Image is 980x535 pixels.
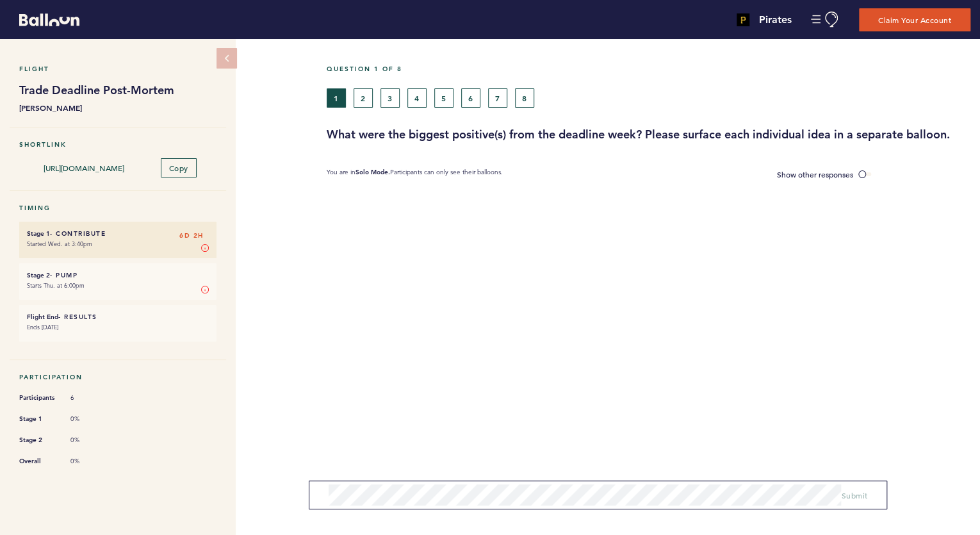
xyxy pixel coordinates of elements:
button: Submit [841,489,867,502]
h4: Pirates [759,12,792,28]
small: Stage 1 [27,229,50,238]
button: 2 [354,88,373,108]
h5: Timing [19,204,216,212]
span: 0% [70,457,109,466]
h6: - Contribute [27,229,209,238]
span: 6D 2H [179,229,204,242]
span: Stage 1 [19,413,58,425]
span: Participants [19,391,58,404]
h5: Participation [19,373,216,381]
span: Overall [19,455,58,468]
h5: Question 1 of 8 [327,65,970,73]
button: Copy [161,158,197,177]
time: Starts Thu. at 6:00pm [27,281,85,290]
time: Started Wed. at 3:40pm [27,240,92,248]
small: Stage 2 [27,271,50,279]
h6: - Results [27,313,209,321]
button: Claim Your Account [859,8,970,31]
time: Ends [DATE] [27,323,58,331]
span: 0% [70,436,109,445]
svg: Balloon [19,13,79,26]
button: 5 [434,88,453,108]
b: [PERSON_NAME] [19,101,216,114]
h5: Shortlink [19,140,216,149]
button: Manage Account [811,12,840,28]
button: 6 [461,88,480,108]
button: 1 [327,88,346,108]
h6: - Pump [27,271,209,279]
span: 6 [70,393,109,402]
b: Solo Mode. [355,168,390,176]
h5: Flight [19,65,216,73]
p: You are in Participants can only see their balloons. [327,168,503,181]
small: Flight End [27,313,58,321]
span: Submit [841,490,867,500]
span: Stage 2 [19,434,58,447]
button: 4 [407,88,427,108]
button: 7 [488,88,507,108]
button: 8 [515,88,534,108]
h1: Trade Deadline Post-Mortem [19,83,216,98]
span: Copy [169,163,188,173]
button: 3 [380,88,400,108]
span: 0% [70,415,109,424]
a: Balloon [10,13,79,26]
h3: What were the biggest positive(s) from the deadline week? Please surface each individual idea in ... [327,127,970,142]
span: Show other responses [777,169,853,179]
